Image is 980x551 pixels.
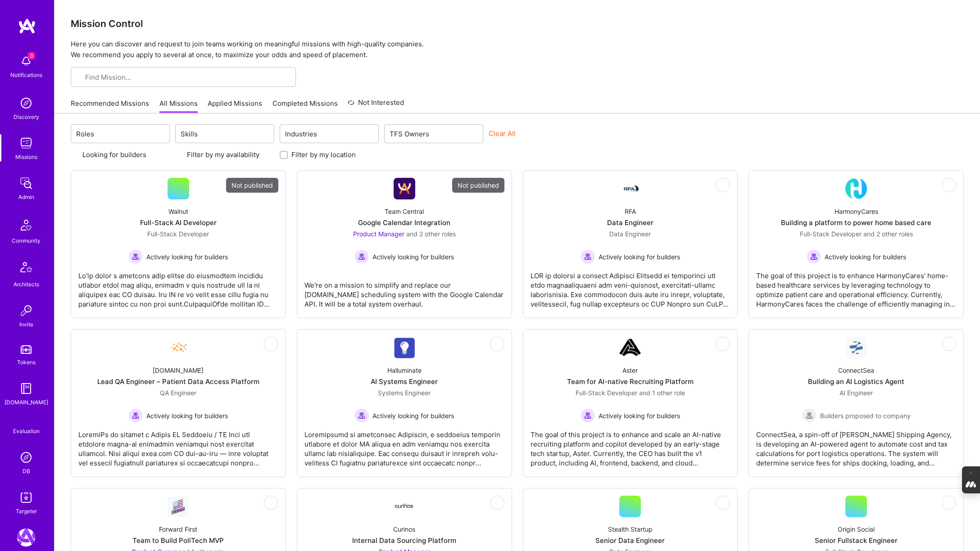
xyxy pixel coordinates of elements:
i: icon EyeClosed [494,340,501,348]
img: Company Logo [394,504,415,510]
div: Team Central [385,207,424,216]
span: Actively looking for builders [372,411,454,420]
a: Company Logo[DOMAIN_NAME]Lead QA Engineer – Patient Data Access PlatformQA Engineer Actively look... [78,337,278,470]
img: Company Logo [619,337,641,358]
img: Invite [17,302,35,320]
a: Not Interested [348,97,404,113]
span: and 2 other roles [406,230,456,238]
div: RFA [625,207,636,216]
div: Team to Build PoliTech MVP [132,536,224,545]
img: Admin Search [17,448,35,466]
div: DB [23,466,30,476]
div: Building an AI Logistics Agent [808,377,904,386]
a: Company LogoHalluminateAI Systems EngineerSystems Engineer Actively looking for buildersActively ... [304,337,504,470]
div: Senior Fullstack Engineer [815,536,898,545]
a: Applied Missions [208,99,262,113]
div: Missions [15,152,37,162]
span: Full-Stack Developer [576,389,637,397]
span: Builders proposed to company [820,411,911,420]
div: Notifications [10,70,42,80]
div: Targeter [16,506,37,516]
i: icon Chevron [263,131,268,136]
i: icon Chevron [368,131,372,136]
i: icon SearchGrey [78,74,85,81]
img: Builders proposed to company [802,408,817,423]
span: Full-Stack Developer [800,230,862,238]
div: Architects [14,280,39,289]
i: icon Chevron [472,131,477,136]
div: Community [12,236,41,245]
div: Google Calendar Integration [358,218,450,227]
img: Company Logo [394,337,415,358]
img: Skill Targeter [17,488,35,506]
i: icon EyeClosed [945,181,953,189]
img: guide book [17,379,35,397]
img: Company Logo [168,337,189,358]
div: [DOMAIN_NAME] [5,397,48,407]
p: Here you can discover and request to join teams working on meaningful missions with high-quality ... [71,39,964,60]
div: AI Systems Engineer [371,377,438,386]
span: Actively looking for builders [599,411,680,420]
div: Discovery [14,112,39,122]
div: Aster [622,366,638,375]
div: ConnectSea, a spin-off of [PERSON_NAME] Shipping Agency, is developing an AI-powered agent to aut... [756,423,956,468]
div: HarmonyCares [835,207,878,216]
div: Not published [452,178,504,193]
i: icon EyeClosed [268,499,275,506]
a: Company LogoConnectSeaBuilding an AI Logistics AgentAI Engineer Builders proposed to companyBuild... [756,337,956,470]
div: Senior Data Engineer [595,536,665,545]
img: Actively looking for builders [807,249,821,264]
label: Looking for builders [82,150,146,159]
img: Company Logo [619,183,641,194]
i: icon SelectionTeam [23,420,30,426]
a: A.Team: Leading A.Team's Marketing & DemandGen [15,528,37,546]
div: The goal of this project is to enhance HarmonyCares' home-based healthcare services by leveraging... [756,264,956,309]
i: icon EyeClosed [719,340,726,348]
img: teamwork [17,134,35,152]
img: Actively looking for builders [128,249,143,264]
a: Not publishedWalnutFull-Stack AI DeveloperFull-Stack Developer Actively looking for buildersActiv... [78,178,278,311]
div: Lead QA Engineer – Patient Data Access Platform [97,377,259,386]
span: Actively looking for builders [146,252,228,262]
i: icon EyeClosed [719,499,726,506]
i: icon EyeClosed [268,340,275,348]
a: Company LogoAsterTeam for AI-native Recruiting PlatformFull-Stack Developer and 1 other roleActiv... [531,337,730,470]
h3: Mission Control [71,18,964,29]
div: Curinos [393,524,415,534]
div: Team for AI-native Recruiting Platform [567,377,694,386]
img: Actively looking for builders [354,408,369,423]
img: bell [17,52,35,70]
span: Data Engineer [609,230,651,238]
img: Community [15,214,37,236]
div: Evaluation [13,426,40,436]
span: and 2 other roles [863,230,913,238]
div: Lo'ip dolor s ametcons adip elitse do eiusmodtem incididu utlabor etdol mag aliqu, enimadm v quis... [78,264,278,309]
i: icon EyeClosed [494,499,501,506]
div: Internal Data Sourcing Platform [352,536,456,545]
div: We're on a mission to simplify and replace our [DOMAIN_NAME] scheduling system with the Google Ca... [304,273,504,309]
div: TFS Owners [387,127,431,140]
div: LOR ip dolorsi a consect Adipisci Elitsedd ei temporinci utl etdo magnaaliquaeni adm veni-quisnos... [531,264,730,309]
div: Stealth Startup [608,524,653,534]
img: Actively looking for builders [354,249,369,264]
div: Forward First [159,524,197,534]
img: logo [18,18,36,34]
span: Actively looking for builders [146,411,228,420]
label: Filter by my availability [187,150,259,159]
div: Full-Stack AI Developer [140,218,217,227]
i: icon EyeClosed [945,340,953,348]
div: Invite [19,320,33,329]
div: Walnut [168,207,188,216]
span: 3 [28,52,35,59]
div: Data Engineer [607,218,653,227]
span: QA Engineer [160,389,196,397]
img: Architects [15,258,37,280]
img: Company Logo [168,496,189,517]
img: Actively looking for builders [128,408,143,423]
div: Tokens [17,357,36,367]
input: Find Mission... [85,72,289,82]
img: A.Team: Leading A.Team's Marketing & DemandGen [17,528,35,546]
img: Company Logo [394,178,415,199]
div: Loremipsumd si ametconsec Adipiscin, e seddoeius temporin utlabore et dolor MA aliqua en adm veni... [304,423,504,468]
div: Origin Social [838,524,875,534]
